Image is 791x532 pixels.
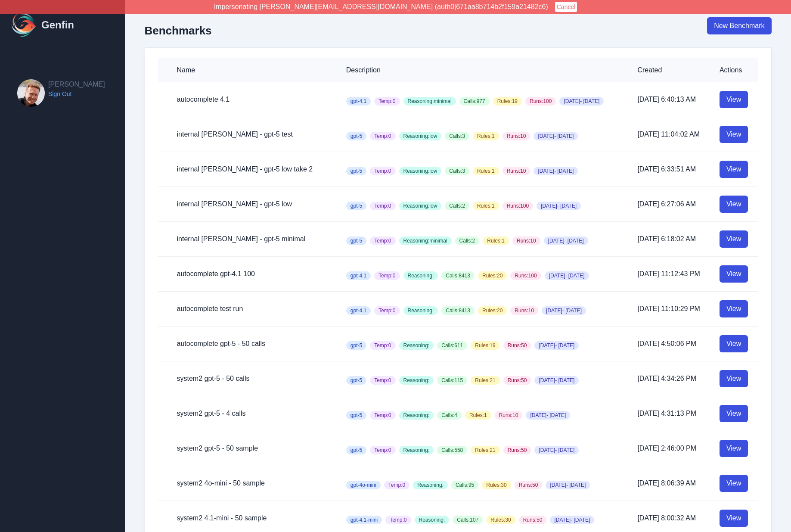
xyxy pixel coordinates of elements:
[555,2,577,12] button: Cancel
[445,202,469,210] span: Calls: 2
[545,271,589,280] span: [DATE] - [DATE]
[473,132,499,140] span: Rules: 1
[713,58,758,82] th: Actions
[471,446,499,454] span: Rules: 21
[720,126,748,143] a: View
[399,411,434,420] span: Reasoning:
[445,167,469,175] span: Calls: 3
[519,516,547,524] span: Runs: 50
[346,271,371,280] span: gpt-4.1
[473,202,499,210] span: Rules: 1
[177,478,332,488] h5: system2 4o-mini - 50 sample
[720,265,748,283] a: View
[177,339,332,349] h5: autocomplete gpt-5 - 50 calls
[630,58,713,82] th: Created
[637,234,706,244] p: [DATE] 6:18:02 AM
[399,167,442,175] span: Reasoning: low
[399,132,442,140] span: Reasoning: low
[399,202,442,210] span: Reasoning: low
[145,24,212,37] h2: Benchmarks
[374,97,400,106] span: Temp: 0
[177,408,332,419] h5: system2 gpt-5 - 4 calls
[17,79,45,107] img: Brian Dunagan
[403,306,438,315] span: Reasoning:
[515,481,543,489] span: Runs: 50
[493,97,522,106] span: Rules: 19
[503,167,530,175] span: Runs: 10
[559,97,604,106] span: [DATE] - [DATE]
[637,304,706,314] p: [DATE] 11:10:29 PM
[445,132,469,140] span: Calls: 3
[177,269,332,279] h5: autocomplete gpt-4.1 100
[637,129,706,140] p: [DATE] 11:04:02 AM
[177,304,332,314] h5: autocomplete test run
[637,269,706,279] p: [DATE] 11:12:43 PM
[437,376,467,385] span: Calls: 115
[537,202,581,210] span: [DATE] - [DATE]
[177,234,332,244] h5: internal [PERSON_NAME] - gpt-5 minimal
[720,91,748,108] a: View
[471,376,499,385] span: Rules: 21
[471,341,499,350] span: Rules: 19
[346,516,382,524] span: gpt-4.1-mini
[720,475,748,492] a: View
[374,271,400,280] span: Temp: 0
[720,405,748,422] a: View
[637,373,706,384] p: [DATE] 4:34:26 PM
[346,202,366,210] span: gpt-5
[370,202,395,210] span: Temp: 0
[637,443,706,454] p: [DATE] 2:46:00 PM
[346,411,366,420] span: gpt-5
[459,97,490,106] span: Calls: 977
[346,376,366,385] span: gpt-5
[510,306,538,315] span: Runs: 10
[637,164,706,174] p: [DATE] 6:33:51 AM
[48,90,105,98] a: Sign Out
[478,271,507,280] span: Rules: 20
[546,481,590,489] span: [DATE] - [DATE]
[177,129,332,140] h5: internal [PERSON_NAME] - gpt-5 test
[510,271,541,280] span: Runs: 100
[403,97,456,106] span: Reasoning: minimal
[544,236,588,245] span: [DATE] - [DATE]
[177,94,332,105] h5: autocomplete 4.1
[399,236,452,245] span: Reasoning: minimal
[720,161,748,178] a: View
[550,516,594,524] span: [DATE] - [DATE]
[542,306,586,315] span: [DATE] - [DATE]
[441,306,475,315] span: Calls: 8413
[441,271,475,280] span: Calls: 8413
[346,306,371,315] span: gpt-4.1
[346,341,366,350] span: gpt-5
[399,341,434,350] span: Reasoning:
[720,335,748,352] a: View
[158,58,339,82] th: Name
[486,516,515,524] span: Rules: 30
[177,164,332,174] h5: internal [PERSON_NAME] - gpt-5 low take 2
[720,370,748,387] a: View
[346,97,371,106] span: gpt-4.1
[526,411,570,420] span: [DATE] - [DATE]
[720,440,748,457] a: View
[339,58,631,82] th: Description
[637,94,706,105] p: [DATE] 6:40:13 AM
[370,446,395,454] span: Temp: 0
[503,341,531,350] span: Runs: 50
[637,408,706,419] p: [DATE] 4:31:13 PM
[503,202,533,210] span: Runs: 100
[437,411,462,420] span: Calls: 4
[478,306,507,315] span: Rules: 20
[534,376,579,385] span: [DATE] - [DATE]
[637,478,706,488] p: [DATE] 8:06:39 AM
[370,341,395,350] span: Temp: 0
[437,446,467,454] span: Calls: 558
[177,513,332,523] h5: system2 4.1-mini - 50 sample
[473,167,499,175] span: Rules: 1
[453,516,483,524] span: Calls: 107
[374,306,400,315] span: Temp: 0
[707,17,771,34] a: New Benchmark
[370,236,395,245] span: Temp: 0
[415,516,450,524] span: Reasoning:
[399,446,434,454] span: Reasoning:
[384,481,409,489] span: Temp: 0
